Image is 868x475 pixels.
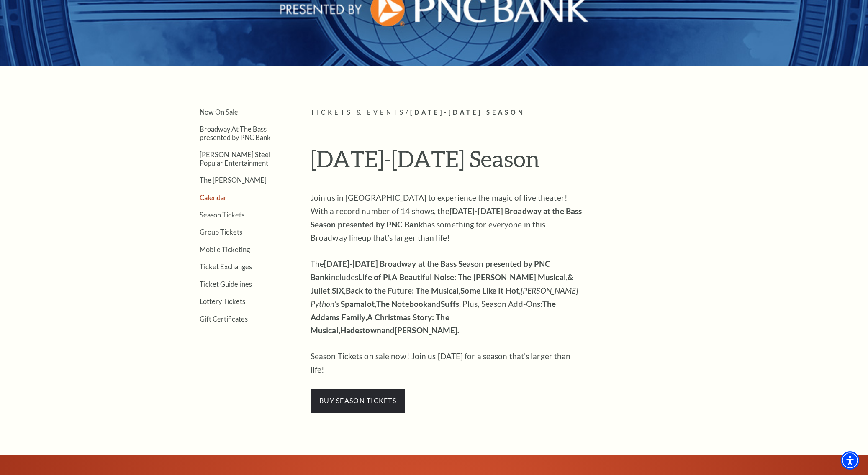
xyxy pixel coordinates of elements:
em: [PERSON_NAME] Python’s [311,286,578,309]
h1: [DATE]-[DATE] Season [311,145,693,179]
a: buy season tickets [311,395,405,405]
strong: SIX [332,286,344,295]
strong: A Christmas Story: The Musical [311,312,449,335]
strong: & Juliet [311,272,573,295]
strong: Some Like It Hot [460,286,519,295]
p: The includes , , , , , , , and . Plus, Season Add-Ons: , , and [311,257,583,337]
strong: Suffs [441,299,459,309]
a: [PERSON_NAME] Steel Popular Entertainment [200,151,270,166]
span: Tickets & Events [311,109,406,116]
a: Broadway At The Bass presented by PNC Bank [200,125,271,141]
strong: Life of Pi [358,272,390,282]
a: Gift Certificates [200,315,248,323]
a: Season Tickets [200,211,244,219]
strong: Back to the Future: The Musical [346,286,459,295]
strong: The Notebook [376,299,427,309]
p: Join us in [GEOGRAPHIC_DATA] to experience the magic of live theater! With a record number of 14 ... [311,191,583,245]
a: Group Tickets [200,228,242,236]
p: Season Tickets on sale now! Join us [DATE] for a season that's larger than life! [311,350,583,376]
a: Ticket Guidelines [200,280,252,288]
strong: [PERSON_NAME]. [395,325,459,335]
a: Mobile Ticketing [200,245,250,253]
strong: The Addams Family [311,299,556,322]
span: buy season tickets [311,389,405,412]
a: Calendar [200,194,227,202]
a: The [PERSON_NAME] [200,176,267,184]
strong: Spamalot [341,299,375,309]
strong: [DATE]-[DATE] Broadway at the Bass Season presented by PNC Bank [311,206,582,229]
strong: Hadestown [340,325,381,335]
a: Lottery Tickets [200,297,245,305]
strong: [DATE]-[DATE] Broadway at the Bass Season presented by PNC Bank [311,259,550,282]
a: Now On Sale [200,108,238,116]
a: Ticket Exchanges [200,263,252,271]
p: / [311,107,693,118]
div: Accessibility Menu [841,451,859,470]
span: [DATE]-[DATE] Season [410,109,525,116]
strong: A Beautiful Noise: The [PERSON_NAME] Musical [392,272,565,282]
